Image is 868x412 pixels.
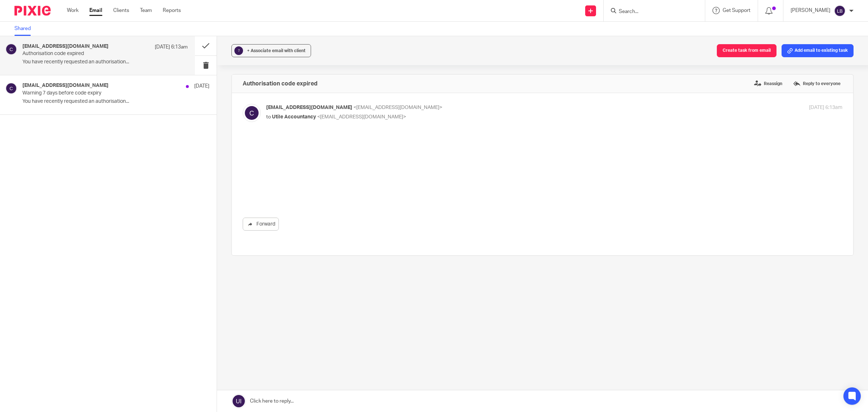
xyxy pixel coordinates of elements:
p: You have recently requested an authorisation... [22,59,188,65]
span: Utile Accountancy [272,114,316,119]
span: Get Support [723,8,750,13]
a: Forward [243,218,279,231]
p: [DATE] 6:13am [809,104,842,112]
span: <[EMAIL_ADDRESS][DOMAIN_NAME]> [353,105,442,110]
p: Authorisation code expired [22,51,155,57]
a: Email [89,7,102,14]
img: svg%3E [834,5,846,17]
p: [DATE] 6:13am [155,43,188,51]
a: Work [67,7,78,14]
p: Warning 7 days before code expiry [22,90,172,96]
span: + Associate email with client [247,49,306,53]
a: Team [140,7,152,14]
a: Reports [163,7,181,14]
p: [DATE] [194,83,209,90]
img: svg%3E [5,43,17,55]
h4: Authorisation code expired [243,80,318,87]
span: [EMAIL_ADDRESS][DOMAIN_NAME] [266,105,352,110]
button: ? + Associate email with client [231,44,311,57]
h4: [EMAIL_ADDRESS][DOMAIN_NAME] [22,43,109,50]
a: Clients [113,7,129,14]
button: Add email to existing task [782,44,854,57]
button: Create task from email [717,44,776,57]
a: Shared [14,22,36,36]
p: You have recently requested an authorisation... [22,98,209,105]
span: to [266,114,271,119]
label: Reassign [752,78,784,89]
label: Reply to everyone [791,78,842,89]
input: Search [618,9,683,15]
p: [PERSON_NAME] [791,7,830,14]
img: svg%3E [243,104,261,122]
span: <[EMAIL_ADDRESS][DOMAIN_NAME]> [317,114,406,119]
h4: [EMAIL_ADDRESS][DOMAIN_NAME] [22,83,109,89]
img: Pixie [14,6,51,16]
img: svg%3E [5,83,17,94]
div: ? [234,46,243,55]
